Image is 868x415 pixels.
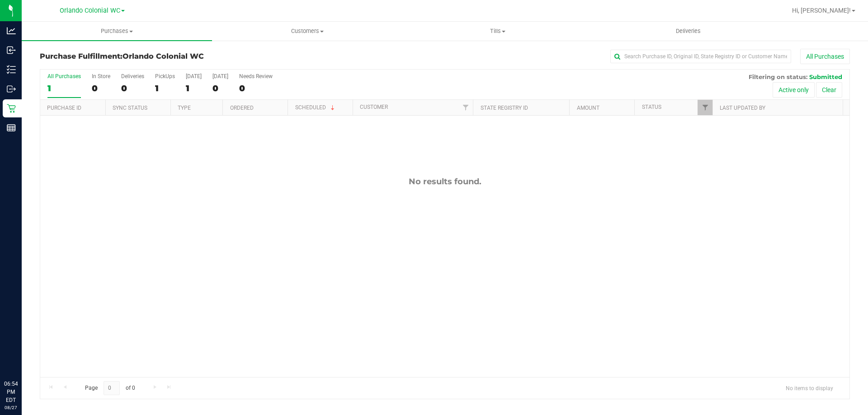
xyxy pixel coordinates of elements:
span: Purchases [22,27,212,35]
inline-svg: Inventory [7,65,16,74]
h3: Purchase Fulfillment: [40,52,310,61]
a: Status [642,104,661,110]
a: Customers [212,22,402,41]
a: State Registry ID [481,105,528,111]
button: Clear [816,82,842,98]
a: Purchase ID [47,105,81,111]
inline-svg: Retail [7,104,16,113]
inline-svg: Reports [7,123,16,132]
div: 0 [212,83,228,93]
a: Purchases [22,22,212,41]
button: All Purchases [800,49,850,64]
a: Last Updated By [720,105,765,111]
input: Search Purchase ID, Original ID, State Registry ID or Customer Name... [610,50,791,63]
button: Active only [773,82,815,98]
div: 1 [186,83,202,93]
div: Needs Review [239,73,273,79]
a: Scheduled [295,104,336,111]
span: Tills [403,27,592,35]
span: Deliveries [664,27,713,35]
p: 06:54 PM EDT [4,380,18,404]
a: Ordered [230,105,254,111]
span: Orlando Colonial WC [60,7,120,14]
a: Sync Status [113,105,147,111]
p: 08/27 [4,404,18,411]
span: Orlando Colonial WC [123,52,204,61]
a: Deliveries [593,22,783,41]
a: Filter [458,100,473,115]
div: 0 [92,83,110,93]
a: Customer [360,104,388,110]
div: [DATE] [212,73,228,79]
a: Type [178,105,191,111]
div: PickUps [155,73,175,79]
span: Customers [212,27,402,35]
div: 0 [121,83,144,93]
span: Filtering on status: [749,73,807,80]
span: No items to display [778,381,840,395]
span: Submitted [809,73,842,80]
a: Amount [577,105,599,111]
span: Page of 0 [77,381,142,395]
span: Hi, [PERSON_NAME]! [792,7,851,14]
inline-svg: Inbound [7,46,16,55]
div: 1 [155,83,175,93]
div: [DATE] [186,73,202,79]
inline-svg: Analytics [7,26,16,35]
iframe: Resource center [9,343,36,370]
div: No results found. [40,177,849,187]
div: Deliveries [121,73,144,79]
div: 0 [239,83,273,93]
div: In Store [92,73,110,79]
a: Tills [402,22,593,41]
a: Filter [698,100,712,115]
div: 1 [47,83,81,93]
div: All Purchases [47,73,81,79]
inline-svg: Outbound [7,84,16,93]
